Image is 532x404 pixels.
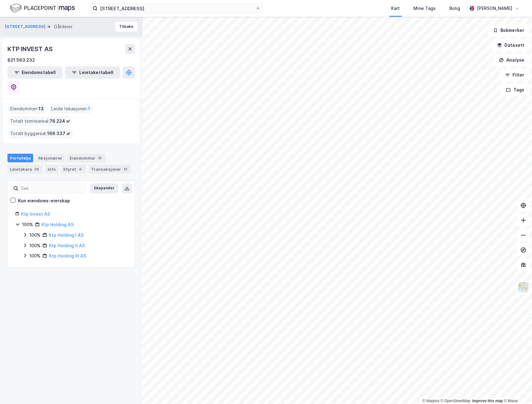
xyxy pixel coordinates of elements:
[36,154,65,162] div: Aksjonærer
[54,23,72,30] div: Gårdeier
[10,3,75,14] img: logo.f888ab2527a4732fd821a326f86c7f29.svg
[449,5,460,12] div: Bolig
[49,232,84,238] a: Ktp Holding I AS
[21,211,50,217] a: Ktp Invest AS
[77,166,84,172] div: 6
[90,183,118,193] button: Ekspander
[49,253,86,258] a: Ktp Holding III AS
[67,154,105,162] div: Eiendommer
[413,5,436,12] div: Mine Tags
[29,242,41,249] div: 100%
[8,129,73,138] div: Totalt byggareal :
[47,130,71,137] span: 166 337 ㎡
[41,222,74,227] a: Ktp Holding AS
[488,24,530,37] button: Bokmerker
[391,5,400,12] div: Kart
[477,5,512,12] div: [PERSON_NAME]
[61,165,86,173] div: Styret
[517,281,529,293] img: Z
[7,44,54,54] div: KTP INVEST AS
[88,105,90,112] span: 1
[441,399,471,403] a: OpenStreetMap
[422,399,439,403] a: Mapbox
[8,116,73,126] div: Totalt tomteareal :
[45,165,58,173] div: Info
[65,66,120,79] button: Leietakertabell
[8,104,46,114] div: Eiendommer :
[7,66,63,79] button: Eiendomstabell
[5,24,47,30] button: [STREET_ADDRESS]
[22,221,33,228] div: 100%
[38,105,44,112] span: 13
[18,197,70,204] div: Kun eiendoms-eierskap
[33,166,40,172] div: 36
[7,56,35,64] div: 821 563 232
[501,374,532,404] iframe: Chat Widget
[122,166,129,172] div: 12
[29,252,41,260] div: 100%
[472,399,503,403] a: Improve this map
[18,184,86,193] input: Søk
[115,22,137,32] button: Tilbake
[492,39,530,51] button: Datasett
[98,4,255,13] input: Søk på adresse, matrikkel, gårdeiere, leietakere eller personer
[89,165,131,173] div: Transaksjoner
[500,69,530,81] button: Filter
[494,54,530,66] button: Analyse
[501,84,530,96] button: Tags
[7,154,33,162] div: Portefølje
[7,165,43,173] div: Leietakere
[50,117,70,125] span: 76 224 ㎡
[29,231,41,239] div: 100%
[49,243,85,248] a: Ktp Holding II AS
[97,155,103,161] div: 13
[49,104,93,114] div: Leide lokasjoner :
